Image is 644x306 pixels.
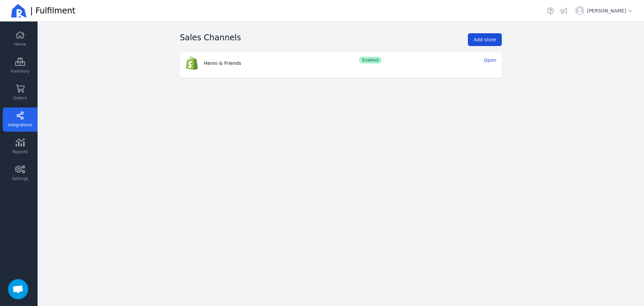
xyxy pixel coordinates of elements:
img: Henni & Friends [185,56,199,70]
button: Add store [468,33,502,46]
a: Helpdesk [546,6,555,15]
span: Henni & Friends [204,60,241,67]
span: Orders [13,95,27,101]
div: Open chat [8,279,28,299]
img: Ricemill Logo [11,3,27,19]
span: | Fulfilment [30,5,75,16]
span: Settings [12,176,28,181]
span: Integrations [8,122,32,128]
span: Home [14,42,26,47]
span: Enabled [359,57,382,63]
span: [PERSON_NAME] [587,7,633,14]
a: Open [484,57,496,63]
span: Reports [12,149,28,155]
span: Inventory [10,69,30,74]
h2: Sales Channels [180,32,241,43]
button: [PERSON_NAME] [573,3,636,18]
span: Add store [474,37,496,42]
